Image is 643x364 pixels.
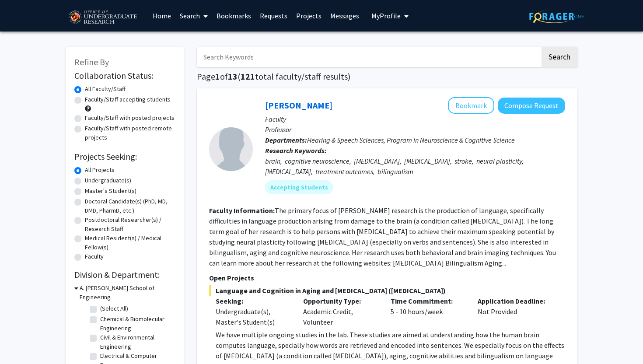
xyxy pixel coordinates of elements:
input: Search Keywords [197,47,540,67]
a: Requests [255,0,292,31]
p: Open Projects [209,273,565,283]
button: Search [542,47,577,67]
label: Faculty/Staff accepting students [85,95,171,104]
span: 121 [241,71,255,82]
label: Master's Student(s) [85,186,136,196]
label: Doctoral Candidate(s) (PhD, MD, DMD, PharmD, etc.) [85,197,175,215]
span: 1 [215,71,220,82]
h2: Collaboration Status: [74,70,175,81]
label: Faculty/Staff with posted projects [85,113,175,122]
label: Postdoctoral Researcher(s) / Research Staff [85,215,175,234]
span: 13 [228,71,238,82]
span: Language and Cognition in Aging and [MEDICAL_DATA] ([MEDICAL_DATA]) [209,285,565,296]
p: Application Deadline: [478,296,552,306]
img: ForagerOne Logo [529,10,584,23]
a: Messages [326,0,363,31]
iframe: Chat [7,325,37,357]
div: Academic Credit, Volunteer [297,296,384,327]
img: University of Maryland Logo [66,7,140,28]
b: Departments: [265,136,307,144]
h2: Division & Department: [74,269,175,280]
b: Research Keywords: [265,146,327,155]
div: 5 - 10 hours/week [384,296,472,327]
mat-chip: Accepting Students [265,180,333,194]
label: All Faculty/Staff [85,84,126,94]
a: Projects [292,0,326,31]
button: Add Yasmeen Faroqi-Shah to Bookmarks [448,97,494,114]
p: Seeking: [216,296,290,306]
h3: A. [PERSON_NAME] School of Engineering [80,283,175,302]
p: Opportunity Type: [303,296,377,306]
div: Undergraduate(s), Master's Student(s) [216,306,290,327]
label: Civil & Environmental Engineering [100,333,173,351]
label: Undergraduate(s) [85,176,131,185]
span: Refine By [74,56,109,67]
fg-read-more: The primary focus of [PERSON_NAME] research is the production of language, specifically difficult... [209,206,556,267]
div: Not Provided [471,296,559,327]
label: All Projects [85,165,115,175]
span: My Profile [371,11,401,20]
span: Hearing & Speech Sciences, Program in Neuroscience & Cognitive Science [307,136,515,144]
a: Home [148,0,175,31]
label: Faculty/Staff with posted remote projects [85,124,175,142]
p: Time Commitment: [391,296,465,306]
a: [PERSON_NAME] [265,100,332,111]
h1: Page of ( total faculty/staff results) [197,71,577,82]
b: Faculty Information: [209,206,275,215]
label: (Select All) [100,304,128,313]
label: Medical Resident(s) / Medical Fellow(s) [85,234,175,252]
h2: Projects Seeking: [74,151,175,162]
a: Bookmarks [212,0,255,31]
p: Professor [265,124,565,135]
p: Faculty [265,114,565,124]
div: brain, cognitive neuroscience, [MEDICAL_DATA], [MEDICAL_DATA], stroke, neural plasticity, [MEDICA... [265,156,565,177]
label: Chemical & Biomolecular Engineering [100,315,173,333]
a: Search [175,0,212,31]
label: Faculty [85,252,104,261]
button: Compose Request to Yasmeen Faroqi-Shah [498,98,565,114]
